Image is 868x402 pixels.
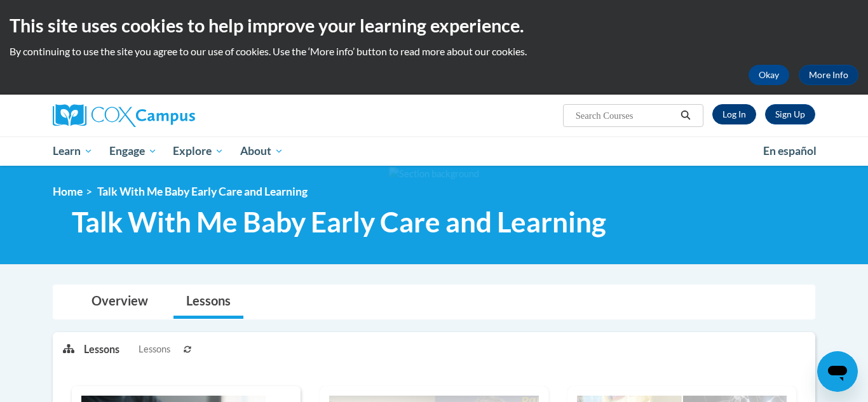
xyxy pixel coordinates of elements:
[53,144,93,159] span: Learn
[173,144,224,159] span: Explore
[676,108,695,123] button: Search
[755,138,825,164] a: En español
[240,144,283,159] span: About
[763,144,817,157] span: En español
[173,285,243,319] a: Lessons
[799,65,858,85] a: More Info
[749,65,789,85] button: Okay
[389,167,479,181] img: Section background
[109,144,157,159] span: Engage
[53,185,83,198] a: Home
[84,342,119,356] p: Lessons
[139,342,170,356] span: Lessons
[165,137,232,166] a: Explore
[817,351,858,392] iframe: Button to launch messaging window
[10,13,858,38] h2: This site uses cookies to help improve your learning experience.
[101,137,165,166] a: Engage
[53,104,195,127] img: Cox Campus
[765,104,815,124] a: Register
[574,108,676,123] input: Search Courses
[97,185,308,198] span: Talk With Me Baby Early Care and Learning
[53,104,294,127] a: Cox Campus
[10,44,858,58] p: By continuing to use the site you agree to our use of cookies. Use the ‘More info’ button to read...
[34,137,834,166] div: Main menu
[232,137,292,166] a: About
[44,137,101,166] a: Learn
[79,285,161,319] a: Overview
[72,205,606,239] span: Talk With Me Baby Early Care and Learning
[712,104,756,124] a: Log In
